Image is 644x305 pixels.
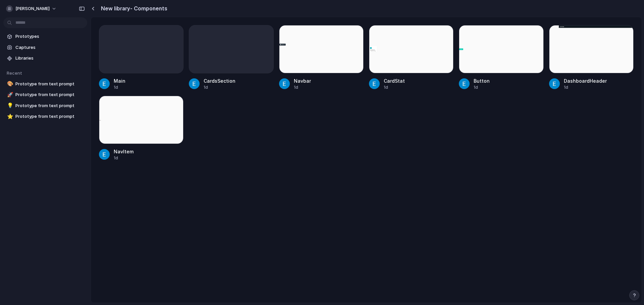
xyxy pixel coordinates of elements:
button: 🚀 [6,91,13,98]
button: Send a message… [115,217,126,227]
span: Prototypes [15,33,85,40]
textarea: Message… [6,205,128,217]
a: 🎨Prototype from text prompt [3,79,87,89]
div: CardStat [384,77,405,84]
div: 🚀 [7,91,12,99]
div: 1d [114,155,133,161]
a: 🚀Prototype from text prompt [3,90,87,100]
span: Prototype from text prompt [15,102,85,109]
div: DashboardHeader [564,77,607,84]
span: Recent [7,70,22,76]
div: Navbar [294,77,311,84]
button: 💡 [6,102,13,109]
span: Prototype from text prompt [15,81,85,87]
a: Captures [3,43,87,53]
div: 1d [294,84,311,90]
h1: Index [42,3,57,8]
div: 💡 [7,102,12,109]
button: Start recording [43,219,48,225]
div: 🎨 [7,80,12,88]
button: 🎨 [6,81,13,87]
span: Prototype from text prompt [15,91,85,98]
button: go back [4,3,17,15]
div: Close [118,3,130,15]
a: Prototypes [3,31,87,42]
button: Home [105,3,118,15]
span: Libraries [15,55,85,62]
p: Back in 3 hours [47,8,81,15]
button: [PERSON_NAME] [3,3,60,14]
h2: New library - Components [98,4,167,12]
div: Button [474,77,490,84]
img: Profile image for Simon [19,4,30,14]
button: ⭐ [6,113,13,120]
img: Profile image for Christian [29,4,39,14]
div: Main [114,77,125,84]
a: ⭐Prototype from text prompt [3,111,87,122]
div: 1d [474,84,490,90]
div: ⭐ [7,113,12,121]
div: CardsSection [204,77,235,84]
a: 💡Prototype from text prompt [3,101,87,111]
button: Gif picker [21,219,26,225]
div: 1d [204,84,235,90]
span: Captures [15,44,85,51]
button: Upload attachment [32,219,37,225]
a: Libraries [3,53,87,63]
div: 1d [564,84,607,90]
span: Prototype from text prompt [15,113,85,120]
div: 1d [114,84,125,90]
span: [PERSON_NAME] [15,5,50,12]
div: 1d [384,84,405,90]
div: NavItem [114,148,133,155]
button: Emoji picker [10,219,16,225]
